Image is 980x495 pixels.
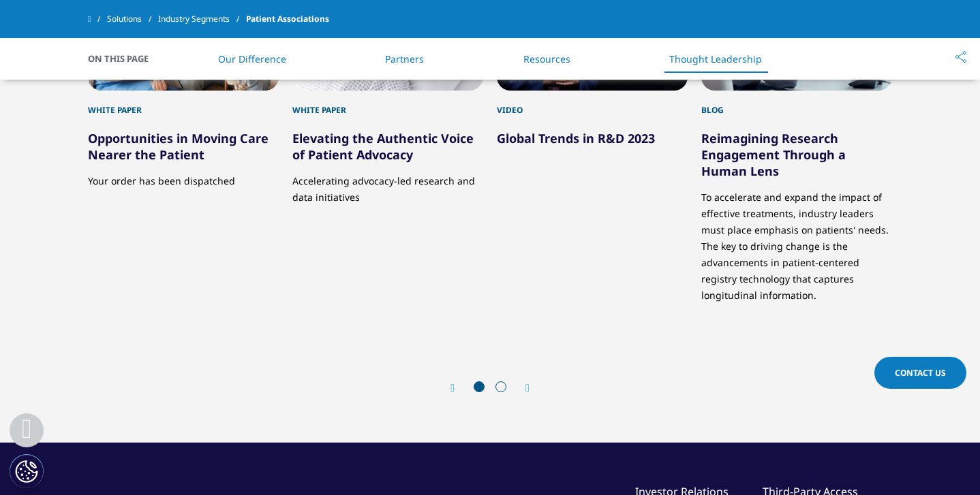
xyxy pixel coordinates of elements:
[874,357,966,389] a: Contact Us
[895,367,946,379] span: Contact Us
[701,179,892,304] p: To accelerate and expand the impact of effective treatments, industry leaders must place emphasis...
[292,163,483,206] p: Accelerating advocacy-led research and data initiatives
[88,163,279,189] p: Your order has been dispatched
[450,381,468,394] div: Previous slide
[218,52,286,65] a: Our Difference
[523,52,570,65] a: Resources
[669,52,762,65] a: Thought Leadership
[88,52,163,65] span: On This Page
[497,130,655,146] a: Global Trends in R&D 2023
[701,91,892,116] div: Blog
[497,91,688,116] div: Video
[107,7,158,31] a: Solutions
[385,52,424,65] a: Partners
[512,381,530,394] div: Next slide
[158,7,246,31] a: Industry Segments
[88,130,269,163] a: Opportunities in Moving Care Nearer the Patient
[292,91,483,116] div: WHITE PAPER
[10,454,44,488] button: Cookies Settings
[292,130,474,163] a: Elevating the Authentic Voice of Patient Advocacy
[88,91,279,116] div: White Paper
[246,7,329,31] span: Patient Associations
[701,130,846,179] a: Reimagining Research Engagement Through a Human Lens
